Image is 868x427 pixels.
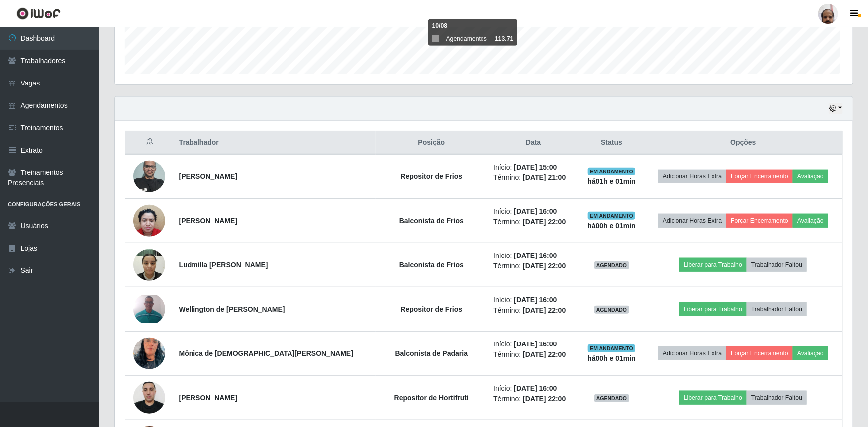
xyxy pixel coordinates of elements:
button: Liberar para Trabalho [679,391,747,405]
th: Trabalhador [173,131,376,155]
img: 1730211202642.jpeg [133,376,165,419]
strong: [PERSON_NAME] [179,172,237,180]
span: EM ANDAMENTO [588,212,635,220]
th: Posição [376,131,488,155]
th: Data [487,131,579,155]
img: 1724302399832.jpeg [133,295,165,323]
li: Término: [493,349,573,360]
time: [DATE] 16:00 [514,207,557,215]
button: Trabalhador Faltou [747,391,807,405]
button: Liberar para Trabalho [679,302,747,316]
strong: [PERSON_NAME] [179,217,237,225]
strong: [PERSON_NAME] [179,394,237,402]
li: Término: [493,394,573,404]
strong: Ludmilla [PERSON_NAME] [179,261,268,269]
li: Início: [493,383,573,394]
li: Início: [493,339,573,349]
time: [DATE] 22:00 [523,306,566,314]
button: Adicionar Horas Extra [658,170,726,183]
time: [DATE] 21:00 [523,173,566,181]
img: 1751847182562.jpeg [133,244,165,286]
button: Forçar Encerramento [726,214,793,228]
li: Início: [493,162,573,172]
th: Opções [644,131,842,155]
button: Trabalhador Faltou [747,258,807,272]
strong: há 00 h e 01 min [587,354,636,362]
li: Término: [493,305,573,316]
span: EM ANDAMENTO [588,344,635,352]
button: Forçar Encerramento [726,346,793,360]
li: Término: [493,217,573,227]
strong: há 01 h e 01 min [587,177,636,185]
time: [DATE] 16:00 [514,340,557,348]
time: [DATE] 15:00 [514,163,557,171]
li: Início: [493,206,573,217]
button: Trabalhador Faltou [747,302,807,316]
button: Forçar Encerramento [726,170,793,183]
img: 1745419906674.jpeg [133,199,165,242]
img: 1655148070426.jpeg [133,155,165,197]
strong: Balconista de Padaria [395,349,468,357]
button: Avaliação [793,346,828,360]
span: AGENDADO [594,306,629,314]
li: Término: [493,261,573,271]
time: [DATE] 16:00 [514,252,557,259]
button: Avaliação [793,170,828,183]
img: 1754502554745.jpeg [133,325,165,382]
button: Adicionar Horas Extra [658,214,726,228]
time: [DATE] 16:00 [514,384,557,392]
strong: Repositor de Hortifruti [394,394,469,402]
span: EM ANDAMENTO [588,168,635,175]
strong: Mônica de [DEMOGRAPHIC_DATA][PERSON_NAME] [179,349,353,357]
strong: Repositor de Frios [401,305,463,313]
li: Término: [493,172,573,183]
strong: Repositor de Frios [401,172,463,180]
li: Início: [493,295,573,305]
strong: Wellington de [PERSON_NAME] [179,305,285,313]
button: Liberar para Trabalho [679,258,747,272]
img: CoreUI Logo [16,7,61,20]
li: Início: [493,251,573,261]
time: [DATE] 22:00 [523,395,566,403]
time: [DATE] 22:00 [523,350,566,358]
strong: Balconista de Frios [399,261,464,269]
strong: há 00 h e 01 min [587,222,636,230]
time: [DATE] 22:00 [523,218,566,226]
span: AGENDADO [594,261,629,269]
time: [DATE] 16:00 [514,296,557,304]
button: Avaliação [793,214,828,228]
th: Status [579,131,644,155]
time: [DATE] 22:00 [523,262,566,270]
strong: Balconista de Frios [399,217,464,225]
button: Adicionar Horas Extra [658,346,726,360]
span: AGENDADO [594,394,629,402]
